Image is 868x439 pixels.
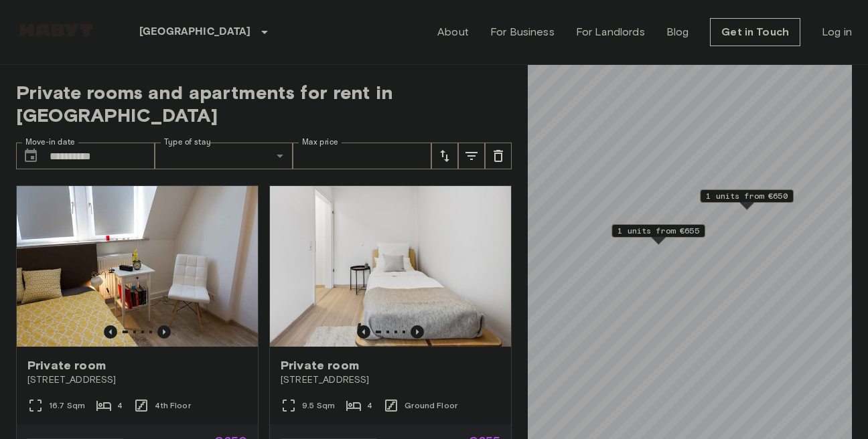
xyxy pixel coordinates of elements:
span: 1 units from €655 [618,225,699,237]
p: [GEOGRAPHIC_DATA] [139,24,251,40]
span: 9.5 Sqm [302,400,335,412]
button: Previous image [104,325,117,339]
a: Blog [666,24,689,40]
span: 16.7 Sqm [49,400,85,412]
span: 4th Floor [155,400,190,412]
a: For Landlords [576,24,645,40]
span: Private room [281,357,359,373]
span: 1 units from €650 [706,190,788,202]
a: Mapbox logo [532,420,591,436]
img: Marketing picture of unit DE-04-013-001-01HF [17,186,258,347]
span: Private room [27,357,106,373]
span: [STREET_ADDRESS] [27,373,247,387]
span: 4 [367,400,372,412]
img: Habyt [16,23,96,37]
label: Max price [302,137,338,148]
button: tune [458,143,485,169]
div: Map marker [700,189,794,210]
div: Map marker [611,224,705,245]
button: tune [485,143,512,169]
a: Get in Touch [710,18,800,46]
span: Ground Floor [405,400,457,412]
button: Previous image [357,325,370,339]
span: 4 [117,400,123,412]
img: Marketing picture of unit DE-04-070-020-02 [270,186,511,347]
button: Choose date, selected date is 23 Sep 2025 [17,143,44,169]
label: Type of stay [164,137,211,148]
label: Move-in date [25,137,75,148]
button: Previous image [157,325,171,339]
button: Previous image [411,325,424,339]
a: About [437,24,469,40]
a: Log in [822,24,852,40]
button: tune [431,143,458,169]
a: For Business [490,24,555,40]
span: [STREET_ADDRESS] [281,373,500,387]
span: Private rooms and apartments for rent in [GEOGRAPHIC_DATA] [16,81,512,126]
